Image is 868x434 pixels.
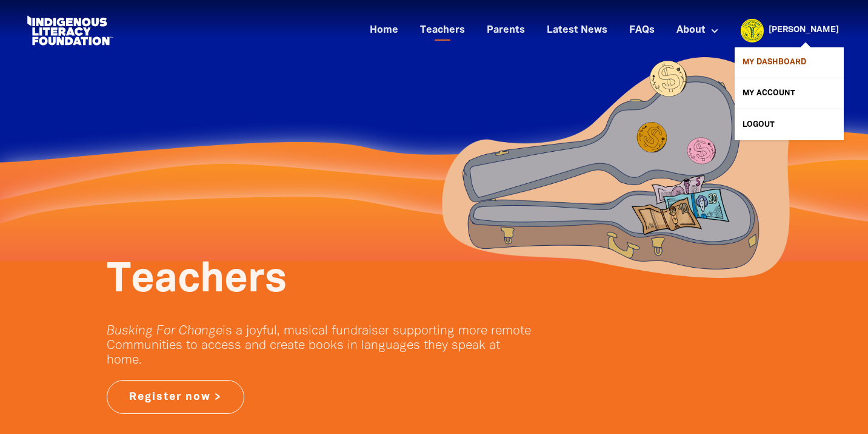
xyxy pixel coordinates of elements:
a: My Dashboard [735,47,844,78]
a: My Account [735,78,844,109]
a: Register now > [107,380,244,414]
a: Teachers [413,21,472,41]
a: Parents [479,21,532,41]
p: is a joyful, musical fundraiser supporting more remote Communities to access and create books in ... [107,324,531,368]
a: FAQs [622,21,662,41]
a: Home [362,21,406,41]
em: Busking For Change [107,325,222,337]
a: About [669,21,726,41]
a: Latest News [539,21,615,41]
a: Logout [735,109,844,140]
a: [PERSON_NAME] [769,26,839,35]
span: Teachers [107,262,287,299]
